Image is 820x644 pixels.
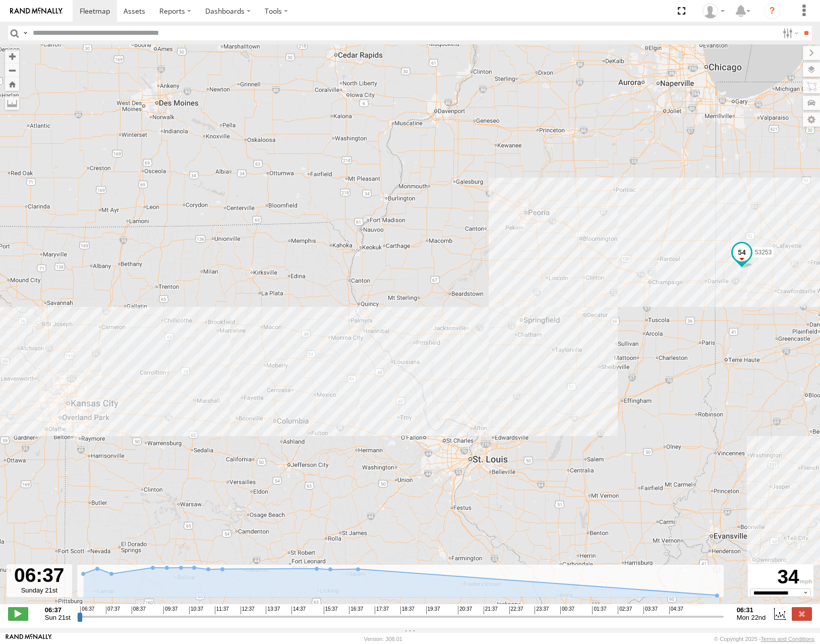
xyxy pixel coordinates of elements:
[803,113,820,127] label: Map Settings
[45,606,71,614] strong: 06:37
[364,636,402,642] div: Version: 308.01
[106,606,120,614] span: 07:37
[755,249,772,256] span: 53253
[792,607,812,620] label: Close
[643,606,658,614] span: 03:37
[458,606,472,614] span: 20:37
[779,26,800,40] label: Search Filter Options
[375,606,389,614] span: 17:37
[737,606,766,614] strong: 06:31
[80,606,94,614] span: 06:37
[163,606,178,614] span: 09:37
[592,606,606,614] span: 01:37
[132,606,146,614] span: 08:37
[749,566,812,588] div: 34
[21,26,29,40] label: Search Query
[535,606,549,614] span: 23:37
[509,606,523,614] span: 22:37
[400,606,415,614] span: 18:37
[5,96,19,110] label: Measure
[761,636,814,642] a: Terms and Conditions
[618,606,632,614] span: 02:37
[714,636,814,642] div: © Copyright 2025 -
[5,49,19,63] button: Zoom in
[426,606,440,614] span: 19:37
[45,614,71,621] span: Sun 21st Sep 2025
[349,606,363,614] span: 16:37
[8,607,28,620] label: Play/Stop
[189,606,203,614] span: 10:37
[291,606,306,614] span: 14:37
[764,3,780,19] i: ?
[10,8,63,15] img: rand-logo.svg
[737,614,766,621] span: Mon 22nd Sep 2025
[266,606,280,614] span: 13:37
[669,606,683,614] span: 04:37
[699,4,728,19] div: Miky Transport
[484,606,498,614] span: 21:37
[560,606,574,614] span: 00:37
[5,77,19,91] button: Zoom Home
[324,606,338,614] span: 15:37
[215,606,229,614] span: 11:37
[241,606,255,614] span: 12:37
[6,634,52,644] a: Visit our Website
[5,63,19,77] button: Zoom out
